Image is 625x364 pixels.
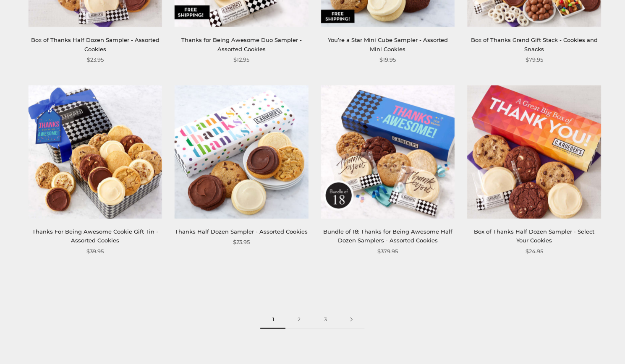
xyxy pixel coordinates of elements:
[474,228,594,244] a: Box of Thanks Half Dozen Sampler - Select Your Cookies
[86,247,104,256] span: $39.95
[377,247,398,256] span: $379.95
[260,310,285,329] span: 1
[312,310,338,329] a: 3
[285,310,312,329] a: 2
[31,36,160,52] a: Box of Thanks Half Dozen Sampler - Assorted Cookies
[32,228,158,244] a: Thanks For Being Awesome Cookie Gift Tin - Assorted Cookies
[175,85,309,219] img: Thanks Half Dozen Sampler - Assorted Cookies
[175,228,308,235] a: Thanks Half Dozen Sampler - Assorted Cookies
[379,55,396,64] span: $19.95
[328,36,448,52] a: You’re a Star Mini Cube Sampler - Assorted Mini Cookies
[7,332,87,357] iframe: Sign Up via Text for Offers
[233,238,250,247] span: $23.95
[338,310,364,329] a: Next page
[467,85,601,219] img: Box of Thanks Half Dozen Sampler - Select Your Cookies
[233,55,249,64] span: $12.95
[525,55,543,64] span: $79.95
[525,247,543,256] span: $24.95
[321,85,455,219] img: Bundle of 18: Thanks for Being Awesome Half Dozen Samplers - Assorted Cookies
[323,228,452,244] a: Bundle of 18: Thanks for Being Awesome Half Dozen Samplers - Assorted Cookies
[181,36,302,52] a: Thanks for Being Awesome Duo Sampler - Assorted Cookies
[28,85,162,219] img: Thanks For Being Awesome Cookie Gift Tin - Assorted Cookies
[87,55,104,64] span: $23.95
[471,36,597,52] a: Box of Thanks Grand Gift Stack - Cookies and Snacks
